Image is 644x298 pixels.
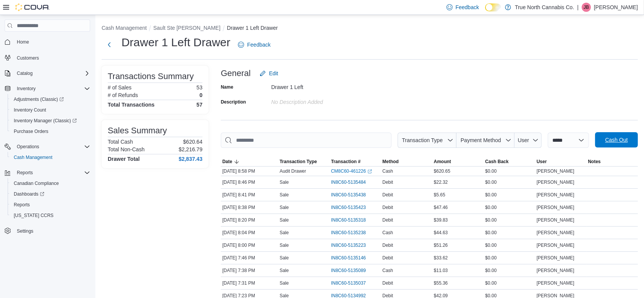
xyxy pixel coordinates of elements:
span: Canadian Compliance [11,179,90,188]
button: Transaction Type [278,157,330,166]
span: IN8C60-5135238 [331,230,366,236]
span: Transaction # [331,159,361,165]
span: $11.03 [434,267,448,274]
button: Next [102,37,117,52]
div: $0.00 [484,203,535,212]
span: Operations [14,142,90,151]
span: Adjustments (Classic) [14,96,64,102]
span: Canadian Compliance [14,180,59,186]
div: $0.00 [484,228,535,237]
span: IN8C60-5135438 [331,192,366,198]
span: $44.63 [434,230,448,236]
span: IN8C60-5135089 [331,267,366,274]
span: Purchase Orders [11,127,90,136]
button: Notes [586,157,638,166]
span: $51.26 [434,242,448,248]
button: Settings [2,225,93,236]
a: Inventory Manager (Classic) [8,115,93,126]
button: Reports [8,199,93,210]
button: Operations [2,141,93,152]
span: Amount [434,159,451,165]
span: [PERSON_NAME] [537,255,574,261]
span: Cash [382,267,393,274]
p: True North Cannabis Co. [515,3,574,12]
button: Cash Back [484,157,535,166]
button: Customers [2,52,93,63]
div: [DATE] 8:38 PM [221,203,278,212]
span: Notes [588,159,600,165]
label: Description [221,99,246,105]
div: $0.00 [484,167,535,176]
span: [PERSON_NAME] [537,217,574,223]
button: Home [2,36,93,47]
button: Cash Management [102,25,147,31]
span: Debit [382,217,393,223]
button: Canadian Compliance [8,178,93,189]
button: User [535,157,587,166]
span: Inventory Manager (Classic) [11,116,90,125]
a: Settings [14,227,36,236]
button: IN8C60-5135089 [331,266,374,275]
span: Transaction Type [280,159,317,165]
button: Cash Out [595,132,638,147]
button: IN8C60-5135484 [331,178,374,187]
span: Inventory Count [14,107,46,113]
button: IN8C60-5135146 [331,253,374,262]
button: Sault Ste [PERSON_NAME] [153,25,220,31]
button: IN8C60-5135037 [331,279,374,288]
input: Dark Mode [485,3,501,11]
span: Cash Out [605,136,628,144]
span: Reports [11,200,90,209]
span: Dashboards [11,189,90,199]
span: Transaction Type [402,137,443,143]
div: Drawer 1 Left [271,81,374,90]
span: Home [14,37,90,47]
a: Adjustments (Classic) [11,95,67,104]
button: Date [221,157,278,166]
button: Transaction Type [398,133,456,148]
button: Amount [432,157,484,166]
span: Edit [269,70,278,77]
button: IN8C60-5135423 [331,203,374,212]
div: [DATE] 7:31 PM [221,279,278,288]
span: $33.62 [434,255,448,261]
nav: Complex example [5,33,90,256]
span: Dark Mode [485,11,485,12]
span: Washington CCRS [11,211,90,220]
a: Dashboards [11,189,47,199]
span: [PERSON_NAME] [537,168,574,174]
span: Inventory Count [11,105,90,115]
span: $5.65 [434,192,445,198]
div: [DATE] 8:20 PM [221,215,278,225]
span: [PERSON_NAME] [537,192,574,198]
p: Sale [280,267,289,274]
p: Sale [280,204,289,211]
p: | [577,3,579,12]
span: Debit [382,280,393,286]
span: $39.83 [434,217,448,223]
button: Reports [14,168,36,177]
span: Feedback [247,41,270,49]
div: [DATE] 8:41 PM [221,190,278,199]
div: [DATE] 7:38 PM [221,266,278,275]
span: $55.36 [434,280,448,286]
button: Edit [257,66,281,81]
button: IN8C60-5135438 [331,190,374,199]
a: Inventory Manager (Classic) [11,116,80,125]
a: Purchase Orders [11,127,52,136]
button: Inventory Count [8,105,93,115]
button: Inventory [2,83,93,94]
button: Cash Management [8,152,93,163]
span: $22.32 [434,179,448,185]
span: Debit [382,255,393,261]
span: Inventory [14,84,90,93]
span: Home [17,39,29,45]
h3: Transactions Summary [108,72,194,81]
a: Customers [14,53,42,63]
div: $0.00 [484,253,535,262]
button: Catalog [2,68,93,79]
div: $0.00 [484,215,535,225]
h3: Sales Summary [108,126,167,135]
div: $0.00 [484,266,535,275]
span: Cash [382,168,393,174]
